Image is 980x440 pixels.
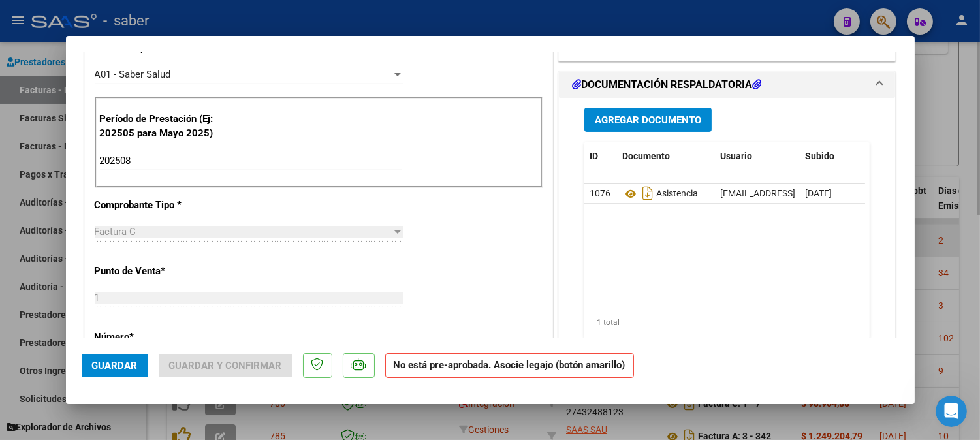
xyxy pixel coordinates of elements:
[622,189,698,199] span: Asistencia
[100,112,231,141] p: Período de Prestación (Ej: 202505 para Mayo 2025)
[805,151,834,161] span: Subido
[584,142,617,170] datatable-header-cell: ID
[584,108,712,132] button: Agregar Documento
[95,264,229,279] p: Punto de Venta
[584,306,870,339] div: 1 total
[159,354,292,377] button: Guardar y Confirmar
[95,330,229,345] p: Número
[95,69,171,80] span: A01 - Saber Salud
[385,353,634,379] strong: No está pre-aprobada. Asocie legajo (botón amarillo)
[169,360,282,371] span: Guardar y Confirmar
[559,98,896,369] div: DOCUMENTACIÓN RESPALDATORIA
[617,142,715,170] datatable-header-cell: Documento
[800,142,865,170] datatable-header-cell: Subido
[590,151,598,161] span: ID
[559,72,896,98] mat-expansion-panel-header: DOCUMENTACIÓN RESPALDATORIA
[572,77,761,93] h1: DOCUMENTACIÓN RESPALDATORIA
[95,226,136,238] span: Factura C
[622,151,670,161] span: Documento
[82,354,148,377] button: Guardar
[936,396,967,427] iframe: Intercom live chat
[92,360,138,371] span: Guardar
[805,188,832,198] span: [DATE]
[715,142,800,170] datatable-header-cell: Usuario
[639,183,656,204] i: Descargar documento
[720,151,752,161] span: Usuario
[720,188,941,198] span: [EMAIL_ADDRESS][DOMAIN_NAME] - [PERSON_NAME]
[595,114,701,126] span: Agregar Documento
[590,188,610,198] span: 1076
[95,198,229,213] p: Comprobante Tipo *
